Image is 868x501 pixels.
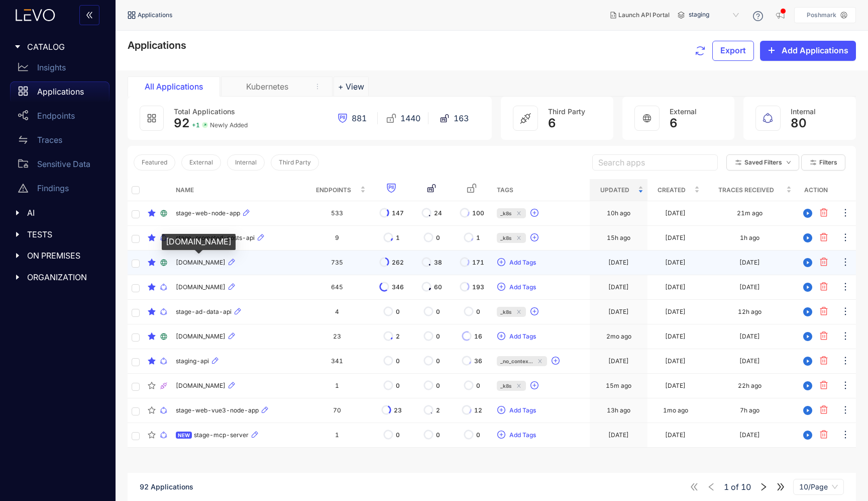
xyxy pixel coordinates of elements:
[352,114,367,123] span: 881
[10,154,110,178] a: Sensitive Data
[665,210,686,217] div: [DATE]
[279,159,311,166] span: Third Party
[782,46,848,55] span: Add Applications
[396,432,400,439] span: 0
[840,232,850,244] span: ellipsis
[800,304,816,320] button: play-circle
[800,381,815,390] span: play-circle
[840,306,850,318] span: ellipsis
[799,479,838,494] span: 10/Page
[497,279,536,295] button: plus-circleAdd Tags
[515,211,522,216] span: close
[304,423,370,448] td: 1
[800,431,815,440] span: play-circle
[176,259,226,266] span: [DOMAIN_NAME]
[37,63,66,72] p: Insights
[739,333,760,340] div: [DATE]
[148,234,156,242] span: star
[304,349,370,374] td: 341
[14,274,21,281] span: caret-right
[497,255,536,271] button: plus-circleAdd Tags
[738,382,762,389] div: 22h ago
[396,358,400,365] span: 0
[176,358,209,365] span: staging-api
[500,356,533,366] span: _no_contex...
[840,378,851,394] button: ellipsis
[136,82,211,91] div: All Applications
[509,333,536,340] span: Add Tags
[665,234,686,241] div: [DATE]
[800,427,816,443] button: play-circle
[840,353,851,369] button: ellipsis
[148,259,156,267] span: star
[801,154,845,171] button: Filters
[434,284,442,291] span: 60
[14,209,21,216] span: caret-right
[142,159,167,166] span: Featured
[776,482,785,491] span: double-right
[472,259,484,266] span: 171
[670,116,678,130] span: 6
[800,328,816,345] button: play-circle
[434,259,442,266] span: 38
[148,431,156,439] span: star
[37,184,69,193] p: Findings
[172,179,304,201] th: Name
[37,159,90,169] p: Sensitive Data
[500,208,512,218] span: _k8s
[720,46,746,55] span: Export
[304,324,370,349] td: 23
[497,283,505,292] span: plus-circle
[800,332,815,341] span: play-circle
[548,107,585,116] span: Third Party
[138,12,172,19] span: Applications
[436,308,440,315] span: 0
[840,430,850,441] span: ellipsis
[530,233,538,242] span: plus-circle
[515,383,522,388] span: close
[840,279,851,295] button: ellipsis
[515,235,522,240] span: close
[6,245,110,266] div: ON PREMISES
[768,46,776,55] span: plus
[304,398,370,423] td: 70
[509,432,536,439] span: Add Tags
[474,358,482,365] span: 36
[551,353,564,369] button: plus-circle
[663,407,688,414] div: 1mo ago
[396,382,400,389] span: 0
[6,224,110,245] div: TESTS
[724,482,751,491] span: of
[738,308,762,315] div: 12h ago
[530,381,538,390] span: plus-circle
[665,333,686,340] div: [DATE]
[148,406,156,414] span: star
[739,284,760,291] div: [DATE]
[606,382,631,389] div: 15m ago
[396,234,400,241] span: 1
[6,202,110,223] div: AI
[6,267,110,288] div: ORGANIZATION
[472,210,484,217] span: 100
[18,135,28,145] span: swap
[665,284,686,291] div: [DATE]
[314,83,321,90] span: more
[436,333,440,340] span: 0
[304,275,370,300] td: 645
[235,159,257,166] span: Internal
[304,179,370,201] th: Endpoints
[148,308,156,316] span: star
[840,331,850,343] span: ellipsis
[840,427,851,443] button: ellipsis
[436,382,440,389] span: 0
[148,332,156,341] span: star
[79,5,99,25] button: double-left
[6,36,110,57] div: CATALOG
[760,41,856,61] button: plusAdd Applications
[436,407,440,414] span: 2
[509,284,536,291] span: Add Tags
[128,39,186,51] span: Applications
[309,82,326,91] button: remove
[530,307,538,316] span: plus-circle
[176,284,226,291] span: [DOMAIN_NAME]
